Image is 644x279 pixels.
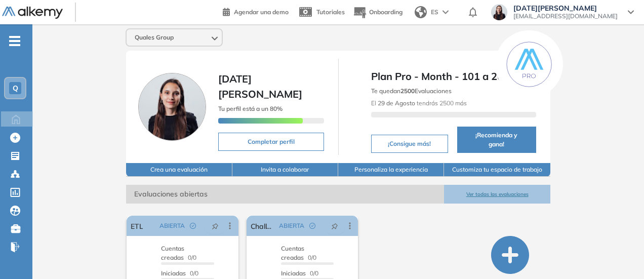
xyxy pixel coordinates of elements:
span: check-circle [309,223,315,229]
button: Ver todas las evaluaciones [444,185,550,204]
img: arrow [442,10,449,14]
button: Customiza tu espacio de trabajo [444,163,550,177]
span: Iniciadas [281,269,306,277]
span: 0/0 [281,269,318,277]
span: pushpin [212,222,219,230]
img: Foto de perfil [138,73,206,141]
img: Logo [2,7,63,19]
span: ES [431,8,438,17]
iframe: Chat Widget [593,230,644,279]
span: Tutoriales [316,8,345,16]
button: ¡Consigue más! [371,135,448,153]
a: Agendar una demo [223,5,289,17]
b: 29 de Agosto [378,99,415,107]
span: pushpin [331,222,338,230]
img: world [415,6,427,18]
button: pushpin [324,218,346,234]
span: Iniciadas [161,269,186,277]
span: El tendrás 2500 más [371,99,467,107]
span: [DATE][PERSON_NAME] [218,72,302,100]
span: Te quedan Evaluaciones [371,87,452,95]
i: - [9,40,20,42]
button: Onboarding [353,2,402,23]
span: Quales Group [135,33,174,42]
span: Agendar una demo [234,8,289,16]
button: Crea una evaluación [126,163,232,177]
div: Widget de chat [593,230,644,279]
span: Evaluaciones abiertas [126,185,444,204]
button: Invita a colaborar [232,163,338,177]
button: Completar perfil [218,133,324,151]
a: ETL [131,216,143,236]
span: 0/0 [161,269,198,277]
span: Cuentas creadas [161,245,184,261]
span: Plan Pro - Month - 101 a 200 [371,69,536,84]
a: Challenge Quales (Level 2/3) - PBI [251,216,275,236]
button: Personaliza la experiencia [338,163,444,177]
span: [EMAIL_ADDRESS][DOMAIN_NAME] [513,12,618,20]
span: ABIERTA [279,221,304,230]
button: pushpin [204,218,226,234]
span: Onboarding [369,8,402,16]
span: Q [13,84,18,92]
span: 0/0 [161,245,196,261]
button: ¡Recomienda y gana! [457,127,536,153]
span: ABIERTA [159,221,185,230]
span: check-circle [190,223,196,229]
span: Cuentas creadas [281,245,304,261]
b: 2500 [400,87,415,95]
span: 0/0 [281,245,316,261]
span: Tu perfil está a un 80% [218,105,283,112]
span: [DATE][PERSON_NAME] [513,4,618,12]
